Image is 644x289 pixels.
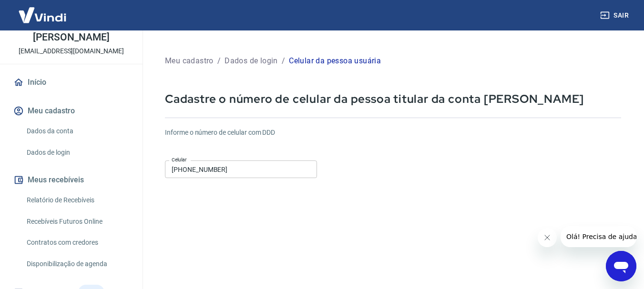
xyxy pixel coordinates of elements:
[598,7,633,24] button: Sair
[23,143,131,162] a: Dados de login
[6,7,80,14] span: Olá! Precisa de ajuda?
[11,169,131,190] button: Meus recebíveis
[538,228,557,247] iframe: Fechar mensagem
[165,55,214,67] p: Meu cadastro
[172,156,187,163] label: Celular
[11,72,131,93] a: Início
[165,128,621,138] h6: Informe o número de celular com DDD
[23,254,131,274] a: Disponibilização de agenda
[165,91,621,106] p: Cadastre o número de celular da pessoa titular da conta [PERSON_NAME]
[23,233,131,252] a: Contratos com credores
[561,226,636,247] iframe: Mensagem da empresa
[225,55,278,67] p: Dados de login
[606,251,636,281] iframe: Botão para abrir a janela de mensagens
[23,121,131,141] a: Dados da conta
[23,190,131,210] a: Relatório de Recebíveis
[11,100,131,121] button: Meu cadastro
[11,0,73,30] img: Vindi
[282,55,285,67] p: /
[23,212,131,231] a: Recebíveis Futuros Online
[19,46,124,56] p: [EMAIL_ADDRESS][DOMAIN_NAME]
[33,32,109,42] p: [PERSON_NAME]
[289,55,381,67] p: Celular da pessoa usuária
[217,55,221,67] p: /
